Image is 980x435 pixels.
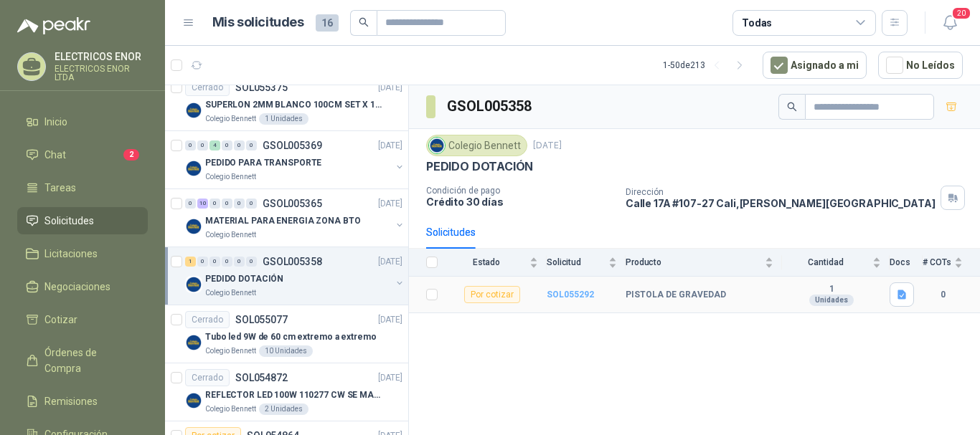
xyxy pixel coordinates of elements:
[165,363,408,421] a: CerradoSOL054872[DATE] Company LogoREFLECTOR LED 100W 110277 CW SE MARCA: PILA BY PHILIPSColegio ...
[626,249,782,277] th: Producto
[246,257,257,267] div: 0
[44,393,98,409] span: Remisiones
[222,140,232,150] div: 0
[197,199,208,209] div: 10
[44,345,134,376] span: Órdenes de Compra
[763,52,867,79] button: Asignado a mi
[923,249,980,277] th: # COTs
[547,290,594,300] a: SOL055292
[378,139,402,153] p: [DATE]
[17,240,148,267] a: Licitaciones
[235,315,288,325] p: SOL055077
[378,371,402,385] p: [DATE]
[246,140,257,150] div: 0
[205,113,256,125] p: Colegio Bennett
[787,102,797,112] span: search
[185,257,196,267] div: 1
[17,339,148,382] a: Órdenes de Compra
[626,290,726,301] b: PISTOLA DE GRAVEDAD
[378,81,402,95] p: [DATE]
[316,14,339,32] span: 16
[205,403,256,415] p: Colegio Bennett
[209,257,220,267] div: 0
[185,160,202,177] img: Company Logo
[263,140,322,150] p: GSOL005369
[44,279,110,295] span: Negociaciones
[205,272,283,286] p: PEDIDO DOTACIÓN
[533,139,562,153] p: [DATE]
[742,15,772,31] div: Todas
[937,10,963,36] button: 20
[663,54,751,77] div: 1 - 50 de 213
[44,312,77,328] span: Cotizar
[246,199,257,209] div: 0
[446,249,547,277] th: Estado
[923,288,963,302] b: 0
[235,373,288,383] p: SOL054872
[185,102,202,119] img: Company Logo
[626,187,936,197] p: Dirección
[429,138,445,153] img: Company Logo
[923,257,951,267] span: # COTs
[17,273,148,300] a: Negociaciones
[44,114,67,130] span: Inicio
[17,207,148,234] a: Solicitudes
[44,246,98,262] span: Licitaciones
[426,224,476,240] div: Solicitudes
[17,306,148,333] a: Cotizar
[165,73,408,131] a: CerradoSOL055375[DATE] Company LogoSUPERLON 2MM BLANCO 100CM SET X 150 METROSColegio Bennett1 Uni...
[205,388,384,402] p: REFLECTOR LED 100W 110277 CW SE MARCA: PILA BY PHILIPS
[17,108,148,135] a: Inicio
[205,330,376,344] p: Tubo led 9W de 60 cm extremo a extremo
[185,79,230,96] div: Cerrado
[378,313,402,327] p: [DATE]
[782,284,881,295] b: 1
[185,137,405,183] a: 0 0 4 0 0 0 GSOL005369[DATE] Company LogoPEDIDO PARA TRANSPORTEColegio Bennett
[359,17,369,27] span: search
[17,388,148,415] a: Remisiones
[426,159,533,174] p: PEDIDO DOTACIÓN
[259,345,313,357] div: 10 Unidades
[17,17,90,34] img: Logo peakr
[44,147,66,163] span: Chat
[17,141,148,168] a: Chat2
[185,392,202,409] img: Company Logo
[185,369,230,386] div: Cerrado
[951,6,971,20] span: 20
[205,287,256,299] p: Colegio Bennett
[234,257,245,267] div: 0
[185,199,196,209] div: 0
[197,140,208,150] div: 0
[55,64,148,82] p: ELECTRICOS ENOR LTDA
[234,199,245,209] div: 0
[205,171,256,183] p: Colegio Bennett
[259,403,308,415] div: 2 Unidades
[205,156,321,170] p: PEDIDO PARA TRANSPORTE
[209,199,220,209] div: 0
[44,180,76,196] span: Tareas
[809,295,854,306] div: Unidades
[185,140,196,150] div: 0
[185,195,405,241] a: 0 10 0 0 0 0 GSOL005365[DATE] Company LogoMATERIAL PARA ENERGIA ZONA BTOColegio Bennett
[234,140,245,150] div: 0
[205,229,256,241] p: Colegio Bennett
[464,286,520,303] div: Por cotizar
[259,113,308,125] div: 1 Unidades
[212,12,304,33] h1: Mis solicitudes
[185,218,202,235] img: Company Logo
[123,149,139,161] span: 2
[426,196,614,208] p: Crédito 30 días
[185,253,405,299] a: 1 0 0 0 0 0 GSOL005358[DATE] Company LogoPEDIDO DOTACIÓNColegio Bennett
[222,199,232,209] div: 0
[222,257,232,267] div: 0
[782,257,870,267] span: Cantidad
[626,197,936,209] p: Calle 17A #107-27 Cali , [PERSON_NAME][GEOGRAPHIC_DATA]
[547,249,626,277] th: Solicitud
[205,98,384,112] p: SUPERLON 2MM BLANCO 100CM SET X 150 METROS
[378,255,402,269] p: [DATE]
[165,305,408,363] a: CerradoSOL055077[DATE] Company LogoTubo led 9W de 60 cm extremo a extremoColegio Bennett10 Unidades
[426,135,527,156] div: Colegio Bennett
[205,345,256,357] p: Colegio Bennett
[197,257,208,267] div: 0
